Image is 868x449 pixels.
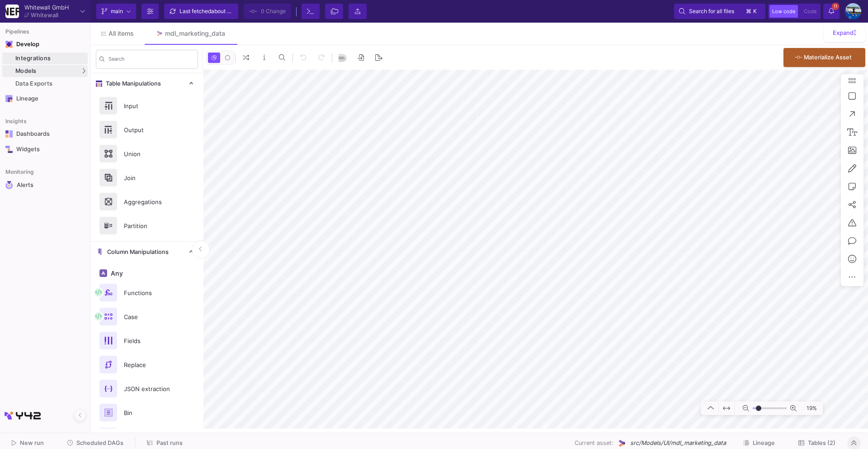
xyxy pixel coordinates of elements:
span: about 3 hours ago [211,8,257,14]
img: Navigation icon [5,146,13,153]
button: Code [801,5,819,18]
button: Bin [90,401,203,425]
div: Bin [118,406,181,420]
button: main [96,4,136,19]
button: JSON extraction [90,377,203,401]
button: Union [90,142,203,166]
span: Any [109,270,123,277]
a: Integrations [2,53,88,64]
span: Low code [772,8,795,14]
img: AEdFTp4_RXFoBzJxSaYPMZp7Iyigz82078j9C0hFtL5t=s96-c [845,3,861,19]
img: Navigation icon [5,181,13,189]
span: New run [20,439,44,446]
div: Lineage [16,95,75,102]
span: 11 [832,3,839,10]
button: Search for all files⌘k [674,4,765,19]
button: Low code [769,5,798,18]
span: Current asset: [575,439,613,447]
span: Models [15,67,37,75]
span: src/Models/UI/mdl_marketing_data [630,439,726,447]
div: Replace [118,358,181,372]
button: Functions [90,281,203,305]
button: Join [90,166,203,190]
div: Input [118,99,181,113]
button: ⌘k [743,6,760,17]
span: Materialize Asset [804,54,852,61]
img: Navigation icon [5,130,13,138]
a: Navigation iconWidgets [2,142,88,157]
div: Dashboards [16,130,75,138]
div: Widgets [16,146,75,153]
div: Table Manipulations [90,94,203,241]
div: Fields [118,334,181,348]
div: Develop [16,41,30,48]
img: Tab icon [156,30,163,38]
div: Union [118,147,181,161]
button: Fields [90,329,203,353]
div: Case [118,310,181,324]
div: Alerts [17,181,75,189]
button: Replace [90,353,203,377]
div: Partition [118,219,181,233]
span: Tables (2) [808,439,835,446]
button: Materialize Asset [783,48,865,67]
img: YZ4Yr8zUCx6JYM5gIgaTIQYeTXdcwQjnYC8iZtTV.png [5,5,19,18]
div: Output [118,123,181,137]
button: Output [90,118,203,142]
span: Code [804,8,816,14]
button: Partition [90,214,203,238]
button: 11 [823,4,840,19]
span: Lineage [753,439,775,446]
a: Navigation iconAlerts [2,177,88,193]
a: Navigation iconDashboards [2,127,88,141]
img: Navigation icon [5,95,13,102]
div: Aggregations [118,195,181,209]
button: Case [90,305,203,329]
div: mdl_marketing_data [165,30,225,37]
a: Data Exports [2,78,88,90]
img: Navigation icon [5,41,13,48]
span: k [753,6,757,17]
input: Search [108,57,194,64]
div: Whitewall [31,12,58,18]
span: main [111,5,123,18]
span: Scheduled DAGs [76,439,123,446]
span: 19% [800,401,821,416]
span: All items [108,30,134,37]
button: Last fetchedabout 3 hours ago [164,4,238,19]
div: Data Exports [15,80,85,87]
div: Integrations [15,55,85,62]
span: Past runs [156,439,183,446]
div: Join [118,171,181,185]
div: Whitewall GmbH [24,5,69,10]
mat-expansion-panel-header: Navigation iconDevelop [2,37,88,52]
mat-expansion-panel-header: Column Manipulations [90,242,203,262]
button: Aggregations [90,190,203,214]
img: UI Model [617,439,627,448]
button: Input [90,94,203,118]
div: Functions [118,286,181,300]
span: Search for all files [689,5,734,18]
span: Column Manipulations [104,248,169,256]
div: JSON extraction [118,382,181,396]
span: ⌘ [746,6,751,17]
div: Last fetched [179,5,234,18]
a: Navigation iconLineage [2,91,88,106]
